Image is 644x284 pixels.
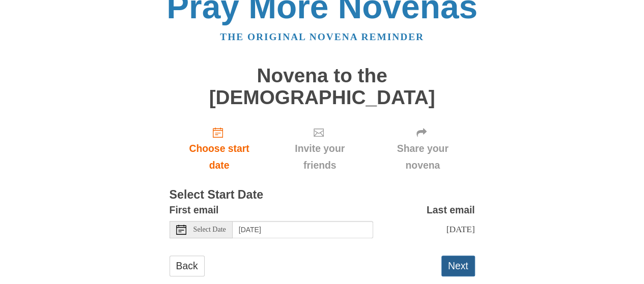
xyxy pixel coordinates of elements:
[180,140,259,174] span: Choose start date
[427,202,475,218] label: Last email
[193,226,226,233] span: Select Date
[170,188,475,202] h3: Select Start Date
[220,31,424,42] a: The original novena reminder
[170,256,205,276] a: Back
[446,224,474,234] span: [DATE]
[441,256,475,276] button: Next
[170,202,219,218] label: First email
[269,118,370,179] div: Click "Next" to confirm your start date first.
[371,118,475,179] div: Click "Next" to confirm your start date first.
[170,65,475,108] h1: Novena to the [DEMOGRAPHIC_DATA]
[170,118,269,179] a: Choose start date
[381,140,465,174] span: Share your novena
[279,140,360,174] span: Invite your friends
